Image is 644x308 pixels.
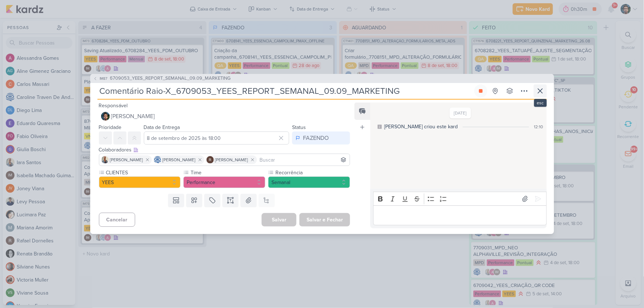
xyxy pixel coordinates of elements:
[101,112,110,121] img: Nelito Junior
[99,213,135,227] button: Cancelar
[373,192,547,206] div: Editor toolbar
[163,157,196,163] span: [PERSON_NAME]
[111,112,155,121] span: [PERSON_NAME]
[384,123,458,130] div: [PERSON_NAME] criou este kard
[275,169,350,176] label: Recorrência
[97,84,473,97] input: Kard Sem Título
[215,157,248,163] span: [PERSON_NAME]
[534,99,547,107] div: esc
[99,76,109,81] span: IM87
[110,157,143,163] span: [PERSON_NAME]
[207,156,214,163] img: Rafael Dornelles
[144,132,290,145] input: Select a date
[303,134,329,142] div: FAZENDO
[190,169,265,176] label: Time
[101,156,109,163] img: Iara Santos
[534,124,543,130] div: 12:10
[183,176,265,188] button: Performance
[99,110,350,123] button: [PERSON_NAME]
[105,169,181,176] label: CLIENTES
[478,88,484,94] div: Parar relógio
[99,146,350,154] div: Colaboradores
[99,124,122,130] label: Prioridade
[373,205,547,225] div: Editor editing area: main
[258,155,349,164] input: Buscar
[99,103,128,109] label: Responsável
[292,124,306,130] label: Status
[144,124,180,130] label: Data de Entrega
[99,176,181,188] button: YEES
[154,156,161,163] img: Caroline Traven De Andrade
[93,75,231,82] button: IM87 6709053_YEES_REPORT_SEMANAL_09.09_MARKETING
[268,176,350,188] button: Semanal
[110,75,231,82] span: 6709053_YEES_REPORT_SEMANAL_09.09_MARKETING
[292,132,350,145] button: FAZENDO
